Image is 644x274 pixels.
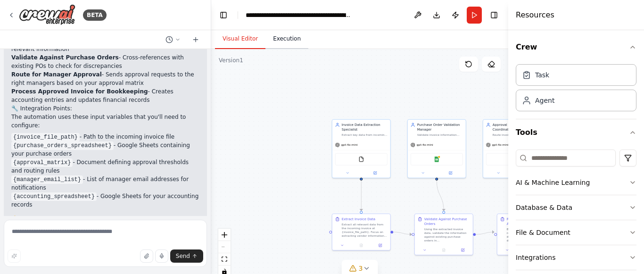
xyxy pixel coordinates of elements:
[516,170,636,195] button: AI & Machine Learning
[11,133,80,141] code: {invoice_file_path}
[155,249,168,263] button: Click to speak your automation idea
[359,264,363,273] span: 3
[218,253,231,266] button: fit view
[362,170,388,176] button: Open in side panel
[516,228,570,237] div: File & Document
[11,141,199,158] li: - Google Sheets containing your purchase orders
[535,70,549,80] div: Task
[351,242,371,248] button: No output available
[11,141,114,150] code: {purchase_orders_spreadsheet}
[424,227,470,242] div: Using the extracted invoice data, validate the information against existing purchase orders in {p...
[332,214,391,250] div: Extract Invoice DataExtract all relevant data from the incoming invoice at {invoice_file_path}. F...
[434,247,454,253] button: No output available
[516,34,636,60] button: Crew
[83,9,107,21] div: BETA
[454,247,471,253] button: Open in side panel
[176,252,190,260] span: Send
[11,158,199,175] li: - Document defining approval thresholds and routing rules
[417,123,463,132] div: Purchase Order Validation Manager
[11,215,199,223] h2: ⚠️ Next Steps:
[265,29,308,49] button: Execution
[11,192,199,209] li: - Google Sheets for your accounting records
[424,217,470,226] div: Validate Against Purchase Orders
[372,242,388,248] button: Open in side panel
[11,113,199,130] p: The automation uses these input variables that you'll need to configure:
[11,158,73,167] code: {approval_matrix}
[535,96,554,105] div: Agent
[11,53,199,70] li: - Cross-references with existing POs to check for discrepancies
[11,175,199,192] li: - List of manager email addresses for notifications
[342,217,375,222] div: Extract Invoice Data
[342,223,388,238] div: Extract all relevant data from the incoming invoice at {invoice_file_path}. Focus on extracting v...
[11,54,119,61] strong: Validate Against Purchase Orders
[417,143,433,147] span: gpt-4o-mini
[483,119,542,178] div: Approval Routing CoordinatorRoute invoices to appropriate managers for approval based on amount t...
[516,9,554,21] h4: Resources
[516,60,636,119] div: Crew
[11,71,102,78] strong: Route for Manager Approval
[218,229,231,241] button: zoom in
[516,253,555,262] div: Integrations
[393,230,412,237] g: Edge from 94cd72f0-23b5-4323-8ba4-7295e5288da1 to 94dd1b12-5222-482f-91d3-439c25ea1ced
[11,88,148,95] strong: Process Approved Invoice for Bookkeeping
[246,10,352,20] nav: breadcrumb
[437,170,464,176] button: Open in side panel
[215,29,265,49] button: Visual Editor
[516,178,590,187] div: AI & Machine Learning
[162,34,184,45] button: Switch to previous chat
[219,57,243,64] div: Version 1
[493,133,538,137] div: Route invoices to appropriate managers for approval based on amount thresholds and department rul...
[11,87,199,104] li: - Creates accounting entries and updates financial records
[516,195,636,220] button: Database & Data
[417,133,463,137] div: Validate invoice information against existing purchase orders stored in {purchase_orders_spreadsh...
[342,133,388,137] div: Extract key data from incoming invoices including vendor information, invoice numbers, amounts, d...
[414,214,473,255] div: Validate Against Purchase OrdersUsing the extracted invoice data, validate the information agains...
[516,245,636,270] button: Integrations
[487,8,501,22] button: Hide right sidebar
[434,181,446,211] g: Edge from 5af80f94-16f8-42d9-9b1d-20ffe3e2928d to 94dd1b12-5222-482f-91d3-439c25ea1ced
[342,123,388,132] div: Invoice Data Extraction Specialist
[19,4,75,25] img: Logo
[493,123,538,132] div: Approval Routing Coordinator
[11,133,199,141] li: - Path to the incoming invoice file
[217,8,230,22] button: Hide left sidebar
[516,203,572,212] div: Database & Data
[516,119,636,146] button: Tools
[140,249,153,263] button: Upload files
[170,249,203,263] button: Send
[407,119,466,178] div: Purchase Order Validation ManagerValidate invoice information against existing purchase orders st...
[497,214,556,255] div: Route for Manager ApprovalBased on the invoice validation results and amount thresholds defined i...
[11,70,199,87] li: - Sends approval requests to the right managers based on your approval matrix
[11,104,199,113] h2: 🔧 Integration Points:
[8,249,21,263] button: Improve this prompt
[476,230,494,237] g: Edge from 94dd1b12-5222-482f-91d3-439c25ea1ced to 2aeeb747-d126-4561-828e-ff65c81cdacb
[341,143,358,147] span: gpt-4o-mini
[332,119,391,178] div: Invoice Data Extraction SpecialistExtract key data from incoming invoices including vendor inform...
[11,192,97,201] code: {accounting_spreadsheet}
[434,157,439,162] img: Google Sheets
[359,181,363,211] g: Edge from 7c1201b0-4745-4310-bdc8-e2bb931945c3 to 94cd72f0-23b5-4323-8ba4-7295e5288da1
[516,220,636,245] button: File & Document
[358,157,364,162] img: FileReadTool
[188,34,203,45] button: Start a new chat
[492,143,509,147] span: gpt-4o-mini
[11,175,83,184] code: {manager_email_list}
